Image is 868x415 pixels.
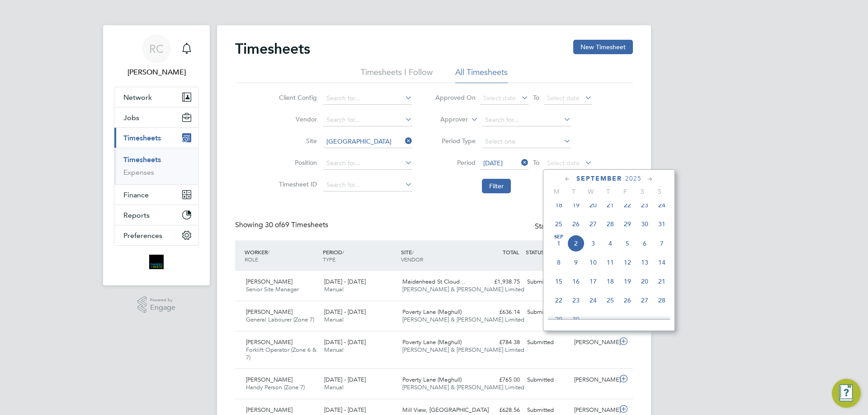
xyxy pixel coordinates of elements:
span: Manual [324,316,344,323]
span: 23 [636,196,653,214]
span: 9 [567,254,585,271]
span: Poverty Lane (Maghull) [402,308,462,316]
span: [DATE] [483,159,503,167]
span: 30 [567,311,585,328]
span: Powered by [150,296,175,304]
span: [DATE] - [DATE] [324,376,366,383]
span: 23 [567,292,585,309]
span: T [599,187,617,196]
span: 26 [619,292,636,309]
label: Period Type [435,137,476,145]
span: Manual [324,346,344,354]
div: [PERSON_NAME] [571,335,618,350]
nav: Main navigation [103,25,210,285]
span: 10 [585,254,602,271]
input: Search for... [323,179,412,191]
span: [PERSON_NAME] [246,406,292,414]
span: / [342,248,344,256]
span: Poverty Lane (Maghull) [402,338,462,346]
span: General Labourer (Zone 7) [246,316,314,323]
label: Approved On [435,93,476,102]
span: 31 [653,215,670,233]
span: 6 [636,235,653,252]
label: Site [276,137,317,145]
span: 19 [619,273,636,290]
span: [PERSON_NAME] & [PERSON_NAME] Limited [402,316,524,323]
span: 1 [550,235,567,252]
span: Poverty Lane (Maghull) [402,376,462,383]
div: WORKER [242,244,321,267]
div: SITE [399,244,477,267]
span: Manual [324,285,344,293]
a: Expenses [123,168,154,177]
span: September [576,175,622,182]
span: 29 [619,215,636,233]
span: 27 [585,215,602,233]
span: Manual [324,383,344,391]
span: / [268,248,269,256]
span: Select date [547,94,580,102]
span: Jobs [123,113,139,122]
div: Submitted [524,275,571,289]
label: Timesheet ID [276,180,317,188]
span: M [548,187,565,196]
button: Engage Resource Center [832,379,861,408]
input: Search for... [323,157,412,170]
input: Search for... [323,92,412,105]
button: New Timesheet [573,40,633,54]
button: Network [114,87,198,107]
input: Search for... [482,114,571,126]
span: 21 [653,273,670,290]
span: [DATE] - [DATE] [324,278,366,285]
div: STATUS [524,244,571,260]
span: Handy Person (Zone 7) [246,383,305,391]
span: Mill View, [GEOGRAPHIC_DATA] [402,406,489,414]
span: 28 [602,215,619,233]
span: 28 [653,292,670,309]
label: Position [276,159,317,167]
div: £636.14 [476,305,524,320]
button: Jobs [114,107,198,127]
span: 22 [619,196,636,214]
label: Client Config [276,93,317,102]
span: 11 [602,254,619,271]
span: TOTAL [503,248,519,256]
div: Timesheets [114,148,198,184]
span: Select date [483,94,516,102]
span: 5 [619,235,636,252]
div: Submitted [524,373,571,387]
span: 24 [653,196,670,214]
span: 21 [602,196,619,214]
span: 25 [602,292,619,309]
span: 29 [550,311,567,328]
span: 30 of [265,220,281,229]
span: Engage [150,304,175,312]
a: Go to home page [114,255,199,269]
li: All Timesheets [455,67,508,83]
span: 14 [653,254,670,271]
span: S [634,187,651,196]
span: 24 [585,292,602,309]
span: Forklift Operator (Zone 6 & 7) [246,346,316,361]
span: To [530,92,542,103]
label: Approver [427,115,468,124]
span: Finance [123,191,149,199]
button: Reports [114,205,198,225]
span: 18 [550,196,567,214]
div: £784.38 [476,335,524,350]
span: [PERSON_NAME] [246,278,292,285]
a: RC[PERSON_NAME] [114,34,199,78]
span: To [530,157,542,168]
img: bromak-logo-retina.png [149,255,164,269]
div: Showing [235,220,330,230]
span: Reports [123,211,150,219]
span: Timesheets [123,134,161,142]
span: Sep [550,235,567,239]
span: 16 [567,273,585,290]
span: VENDOR [401,256,423,263]
span: [PERSON_NAME] [246,338,292,346]
a: Powered byEngage [137,296,176,313]
span: [PERSON_NAME] [246,376,292,383]
span: [DATE] - [DATE] [324,338,366,346]
h2: Timesheets [235,40,310,58]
